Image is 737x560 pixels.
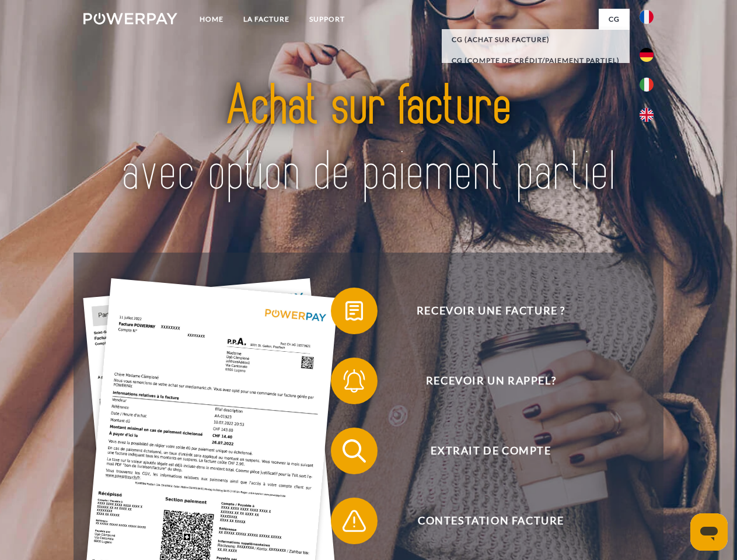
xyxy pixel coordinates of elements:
[640,48,654,62] img: de
[233,9,299,30] a: LA FACTURE
[442,29,630,50] a: CG (achat sur facture)
[442,50,630,71] a: CG (Compte de crédit/paiement partiel)
[599,9,630,30] a: CG
[690,513,728,551] iframe: Bouton de lancement de la fenêtre de messagerie
[299,9,355,30] a: Support
[640,10,654,24] img: fr
[340,366,369,395] img: qb_bell.svg
[331,498,634,544] button: Contestation Facture
[340,296,369,325] img: qb_bill.svg
[640,108,654,122] img: en
[331,288,634,334] button: Recevoir une facture ?
[640,78,654,92] img: it
[348,428,634,474] span: Extrait de compte
[83,13,177,24] img: logo-powerpay-white.svg
[340,506,369,535] img: qb_warning.svg
[340,436,369,466] img: qb_search.svg
[331,428,634,474] button: Extrait de compte
[348,288,634,334] span: Recevoir une facture ?
[111,56,626,223] img: title-powerpay_fr.svg
[348,358,634,404] span: Recevoir un rappel?
[348,498,634,544] span: Contestation Facture
[190,9,233,30] a: Home
[331,358,634,404] button: Recevoir un rappel?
